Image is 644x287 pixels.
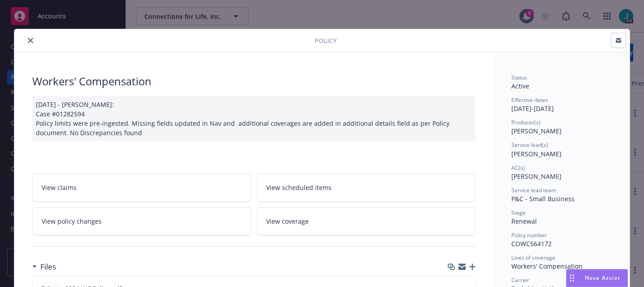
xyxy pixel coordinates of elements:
[511,239,552,248] span: COWC564172
[511,194,575,203] span: P&C - Small Business
[266,216,309,226] span: View coverage
[511,96,548,104] span: Effective dates
[315,36,337,45] span: Policy
[511,276,529,284] span: Carrier
[32,96,475,141] div: [DATE] - [PERSON_NAME]: Case #01282594 Policy limits were pre-ingested. Missing fields updated in...
[266,183,332,192] span: View scheduled items
[511,262,583,270] span: Workers' Compensation
[511,82,529,90] span: Active
[32,207,251,235] a: View policy changes
[511,164,525,172] span: AC(s)
[42,216,102,226] span: View policy changes
[32,173,251,202] a: View claims
[566,269,628,287] button: Nova Assist
[511,119,540,126] span: Producer(s)
[511,96,612,113] div: [DATE] - [DATE]
[257,207,476,235] a: View coverage
[25,35,36,46] button: close
[585,274,620,282] span: Nova Assist
[511,231,547,239] span: Policy number
[40,261,56,273] h3: Files
[257,173,476,202] a: View scheduled items
[32,261,56,273] div: Files
[511,209,526,216] span: Stage
[511,150,562,158] span: [PERSON_NAME]
[566,269,578,287] div: Drag to move
[511,254,555,261] span: Lines of coverage
[42,183,77,192] span: View claims
[511,141,548,149] span: Service lead(s)
[511,172,562,181] span: [PERSON_NAME]
[32,74,475,89] div: Workers' Compensation
[511,74,527,81] span: Status
[511,186,556,194] span: Service lead team
[511,127,562,135] span: [PERSON_NAME]
[511,217,537,225] span: Renewal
